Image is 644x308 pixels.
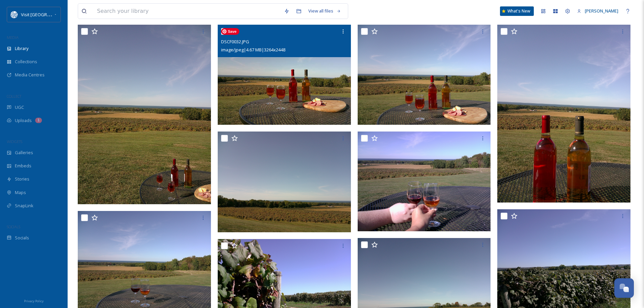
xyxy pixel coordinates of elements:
span: Socials [15,235,29,241]
a: View all files [305,4,344,18]
img: DSCF0033.JPG [78,25,212,204]
span: COLLECT [7,94,21,99]
input: Search your library [94,4,281,19]
span: Visit [GEOGRAPHIC_DATA] [21,11,73,18]
span: SnapLink [15,203,33,209]
img: DSCF0023.JPG [358,132,491,232]
span: MEDIA [7,35,19,40]
img: DSCF0029.JPG [497,25,630,202]
span: Uploads [15,117,32,124]
span: Save [221,28,239,35]
span: Library [15,45,28,52]
span: SOCIALS [7,224,20,229]
img: DSCF0031.JPG [358,25,491,125]
span: image/jpeg | 4.67 MB | 3264 x 2448 [221,47,285,53]
span: [PERSON_NAME] [585,8,618,14]
span: Privacy Policy [24,299,44,303]
span: UGC [15,104,24,111]
button: Open Chat [614,278,634,298]
span: Stories [15,176,29,182]
img: DSCF0028.JPG [218,132,352,233]
a: Privacy Policy [24,297,44,305]
img: DSCF0032.JPG [218,25,351,125]
span: Media Centres [15,72,45,78]
img: download%20%281%29.png [11,11,18,18]
div: 1 [35,118,42,123]
span: Embeds [15,163,31,169]
span: Maps [15,189,26,196]
span: DSCF0032.JPG [221,39,249,45]
a: What's New [500,6,534,16]
span: Collections [15,58,37,65]
span: WIDGETS [7,139,22,144]
span: Galleries [15,149,33,156]
a: [PERSON_NAME] [574,4,622,18]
